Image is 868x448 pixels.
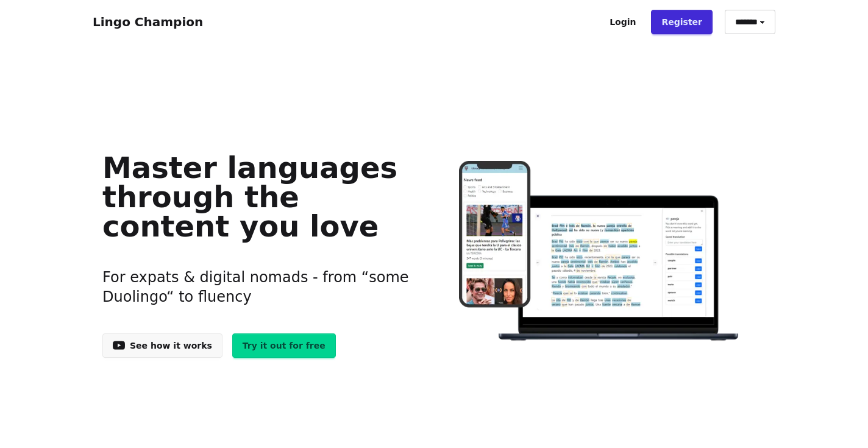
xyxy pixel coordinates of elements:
[102,253,415,321] h3: For expats & digital nomads - from “some Duolingo“ to fluency
[102,333,222,358] a: See how it works
[232,333,336,358] a: Try it out for free
[599,10,646,34] a: Login
[435,161,766,343] img: Learn languages online
[93,15,203,29] a: Lingo Champion
[651,10,713,34] a: Register
[102,153,415,241] h1: Master languages through the content you love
